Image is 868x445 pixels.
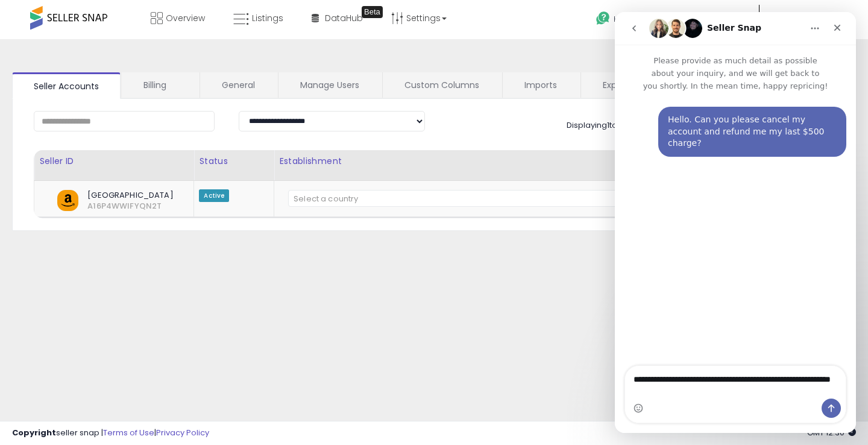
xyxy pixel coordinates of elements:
[78,201,96,212] span: A16P4WWIFYQN2T
[166,12,205,24] span: Overview
[279,155,669,168] div: Establishment
[383,72,501,98] a: Custom Columns
[78,190,166,201] span: [GEOGRAPHIC_DATA]
[278,72,381,98] a: Manage Users
[252,12,283,24] span: Listings
[362,6,383,18] div: Tooltip anchor
[12,428,209,439] div: seller snap | |
[103,427,154,438] a: Terms of Use
[199,189,229,202] span: Active
[587,2,650,39] a: Help
[503,72,579,98] a: Imports
[615,12,856,433] iframe: Intercom live chat
[122,72,198,98] a: Billing
[581,72,658,98] a: Exports
[12,427,56,438] strong: Copyright
[39,155,189,168] div: Seller ID
[200,72,277,98] a: General
[199,155,269,168] div: Status
[325,12,363,24] span: DataHub
[156,427,209,438] a: Privacy Policy
[294,193,358,204] span: Select a country
[57,190,78,211] img: amazon.png
[12,72,121,99] a: Seller Accounts
[567,119,630,131] span: Displaying 1 to 1 of 1
[596,11,611,26] i: Get Help
[614,14,630,24] span: Help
